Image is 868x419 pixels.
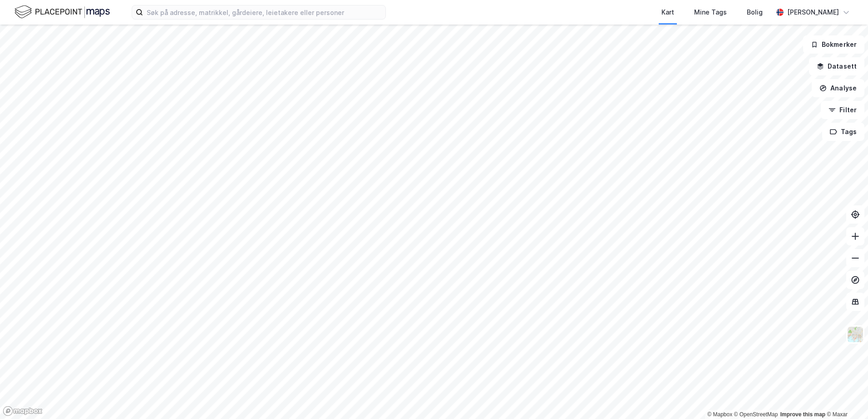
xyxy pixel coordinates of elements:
[809,57,864,75] button: Datasett
[694,7,727,18] div: Mine Tags
[734,411,778,418] a: OpenStreetMap
[823,375,868,419] div: Kontrollprogram for chat
[821,101,864,119] button: Filter
[812,79,864,97] button: Analyse
[780,411,825,418] a: Improve this map
[661,7,674,18] div: Kart
[15,4,110,20] img: logo.f888ab2527a4732fd821a326f86c7f29.svg
[822,123,864,141] button: Tags
[747,7,763,18] div: Bolig
[707,411,732,418] a: Mapbox
[823,375,868,419] iframe: Chat Widget
[847,326,864,343] img: Z
[803,35,864,54] button: Bokmerker
[143,5,385,19] input: Søk på adresse, matrikkel, gårdeiere, leietakere eller personer
[787,7,839,18] div: [PERSON_NAME]
[3,406,43,416] a: Mapbox homepage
